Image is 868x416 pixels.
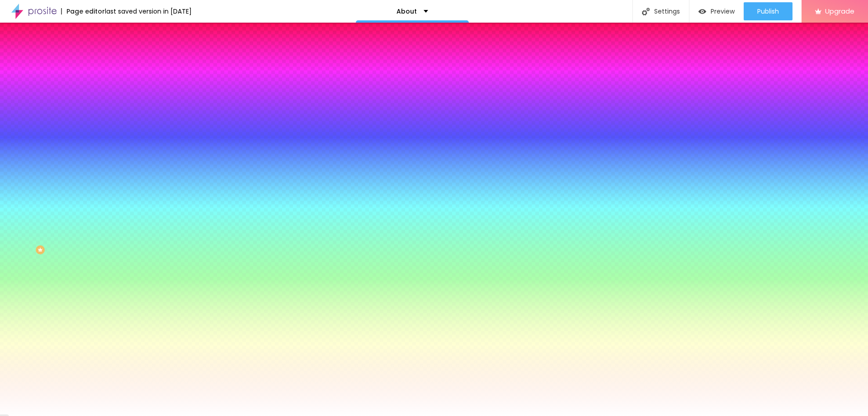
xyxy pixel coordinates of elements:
span: Preview [711,8,735,15]
img: Icone [642,8,650,15]
img: view-1.svg [698,8,706,15]
p: About [396,8,417,14]
span: Publish [757,8,779,15]
div: last saved version in [DATE] [105,8,192,14]
button: Publish [744,2,793,20]
button: Preview [689,2,744,20]
div: Page editor [61,8,105,14]
span: Upgrade [825,7,854,15]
